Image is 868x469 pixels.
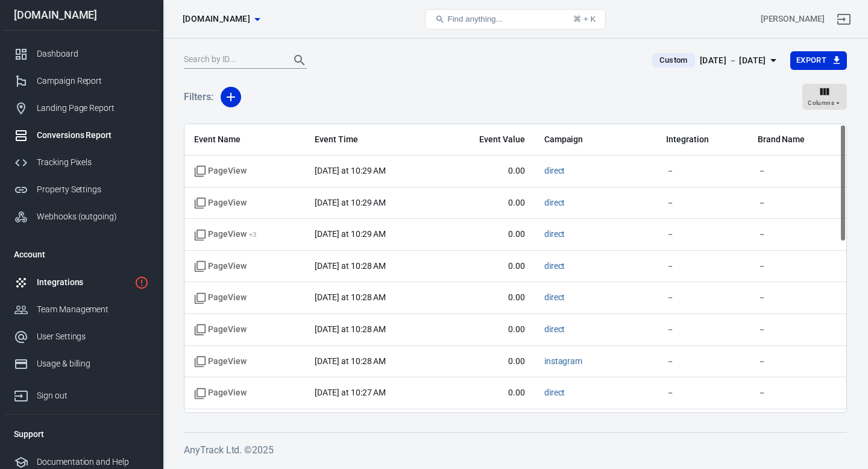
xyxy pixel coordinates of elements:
[758,356,837,368] span: －
[184,442,847,458] h6: AnyTrack Ltd. © 2025
[448,197,525,209] span: 0.00
[315,229,386,239] time: 2025-09-18T10:29:09+05:30
[544,387,565,399] span: direct
[758,387,837,399] span: －
[194,228,257,241] span: PageView
[285,46,314,75] button: Search
[544,228,565,241] span: direct
[194,387,247,399] span: Standard event name
[194,292,247,304] span: Standard event name
[758,165,837,177] span: －
[184,78,213,116] h5: Filters:
[544,388,565,397] a: direct
[448,165,525,177] span: 0.00
[448,228,525,241] span: 0.00
[184,52,280,68] input: Search by ID...
[758,324,837,336] span: －
[4,420,159,449] li: Support
[194,134,295,146] span: Event Name
[448,356,525,368] span: 0.00
[315,134,429,146] span: Event Time
[758,228,837,241] span: －
[4,269,159,296] a: Integrations
[544,356,583,366] a: instagram
[544,166,565,175] a: direct
[315,166,386,175] time: 2025-09-18T10:29:57+05:30
[4,323,159,350] a: User Settings
[315,198,386,207] time: 2025-09-18T10:29:12+05:30
[4,149,159,176] a: Tracking Pixels
[37,357,149,370] div: Usage & billing
[4,240,159,269] li: Account
[544,260,565,272] span: direct
[544,356,583,368] span: instagram
[4,95,159,122] a: Landing Page Report
[4,40,159,68] a: Dashboard
[544,324,565,334] a: direct
[666,260,738,272] span: －
[194,324,247,336] span: Standard event name
[808,98,834,109] span: Columns
[4,10,159,20] div: [DOMAIN_NAME]
[315,292,386,302] time: 2025-09-18T10:28:36+05:30
[4,68,159,95] a: Campaign Report
[666,165,738,177] span: －
[37,102,149,115] div: Landing Page Report
[37,303,149,316] div: Team Management
[448,324,525,336] span: 0.00
[37,156,149,169] div: Tracking Pixels
[315,324,386,334] time: 2025-09-18T10:28:27+05:30
[315,388,386,397] time: 2025-09-18T10:27:52+05:30
[37,330,149,343] div: User Settings
[666,356,738,368] span: －
[37,389,149,402] div: Sign out
[4,122,159,149] a: Conversions Report
[425,9,606,30] button: Find anything...⌘ + K
[666,134,738,146] span: Integration
[37,276,130,289] div: Integrations
[666,292,738,304] span: －
[666,387,738,399] span: －
[790,51,847,70] button: Export
[184,124,846,412] div: scrollable content
[655,54,692,66] span: Custom
[4,176,159,203] a: Property Settings
[573,14,596,24] div: ⌘ + K
[37,129,149,142] div: Conversions Report
[178,8,265,30] button: [DOMAIN_NAME]
[194,260,247,272] span: Standard event name
[544,165,565,177] span: direct
[4,203,159,230] a: Webhooks (outgoing)
[544,134,647,146] span: Campaign
[315,356,386,366] time: 2025-09-18T10:28:04+05:30
[544,292,565,304] span: direct
[134,275,149,290] svg: 2 networks not verified yet
[758,260,837,272] span: －
[249,230,257,239] sup: + 3
[448,260,525,272] span: 0.00
[37,48,149,60] div: Dashboard
[37,183,149,196] div: Property Settings
[544,324,565,336] span: direct
[758,197,837,209] span: －
[37,456,149,468] div: Documentation and Help
[544,197,565,209] span: direct
[194,356,247,368] span: Standard event name
[544,198,565,207] a: direct
[37,75,149,87] div: Campaign Report
[194,165,247,177] span: Standard event name
[447,14,502,24] span: Find anything...
[37,210,149,223] div: Webhooks (outgoing)
[802,84,847,110] button: Columns
[448,134,525,146] span: Event Value
[758,292,837,304] span: －
[666,228,738,241] span: －
[544,229,565,239] a: direct
[183,11,250,27] span: dealsmocktail.com
[829,5,858,34] a: Sign out
[643,51,790,71] button: Custom[DATE] － [DATE]
[700,53,766,68] div: [DATE] － [DATE]
[448,387,525,399] span: 0.00
[666,324,738,336] span: －
[761,13,825,25] div: Account id: UQweojfB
